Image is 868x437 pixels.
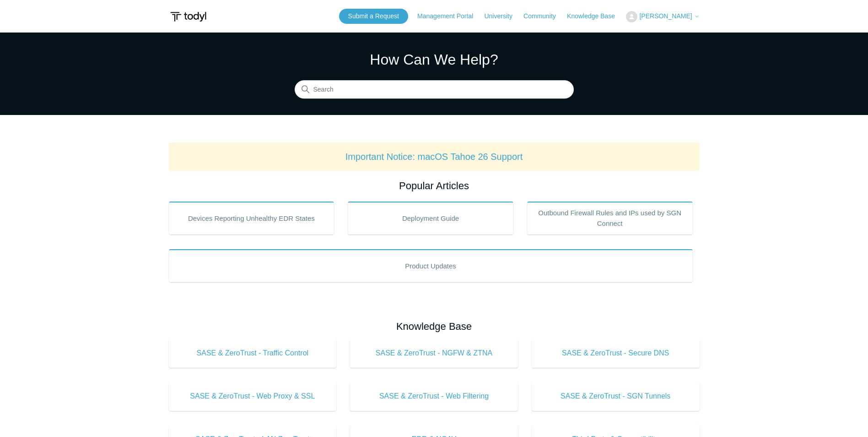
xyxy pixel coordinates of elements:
a: SASE & ZeroTrust - NGFW & ZTNA [350,339,518,368]
span: SASE & ZeroTrust - SGN Tunnels [545,391,686,402]
h2: Popular Articles [169,178,700,193]
span: [PERSON_NAME] [639,12,692,20]
a: Deployment Guide [348,202,513,235]
img: Todyl Support Center Help Center home page [169,8,208,25]
a: Product Updates [169,249,693,282]
h2: Knowledge Base [169,319,700,334]
a: University [484,11,521,21]
span: SASE & ZeroTrust - Traffic Control [183,348,323,359]
a: Devices Reporting Unhealthy EDR States [169,202,334,235]
a: Important Notice: macOS Tahoe 26 Support [345,152,523,162]
h1: How Can We Help? [295,49,574,71]
a: Outbound Firewall Rules and IPs used by SGN Connect [527,202,693,235]
input: Search [295,81,574,99]
a: Management Portal [417,11,482,21]
a: SASE & ZeroTrust - Secure DNS [532,339,700,368]
a: SASE & ZeroTrust - Web Filtering [350,382,518,411]
span: SASE & ZeroTrust - Web Filtering [364,391,504,402]
a: Knowledge Base [567,11,624,21]
a: Submit a Request [339,9,408,24]
span: SASE & ZeroTrust - Secure DNS [545,348,686,359]
a: SASE & ZeroTrust - Web Proxy & SSL [169,382,337,411]
a: SASE & ZeroTrust - Traffic Control [169,339,337,368]
button: [PERSON_NAME] [626,11,699,22]
a: SASE & ZeroTrust - SGN Tunnels [532,382,700,411]
span: SASE & ZeroTrust - NGFW & ZTNA [364,348,504,359]
span: SASE & ZeroTrust - Web Proxy & SSL [183,391,323,402]
a: Community [523,11,565,21]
